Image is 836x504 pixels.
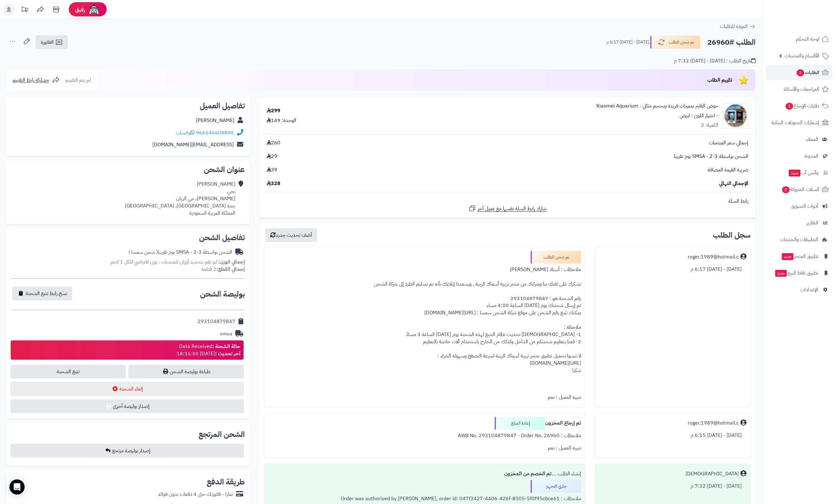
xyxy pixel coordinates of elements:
a: تحديثات المنصة [17,3,32,17]
h2: عنوان الشحن [11,166,245,173]
span: المدونة [804,152,818,160]
span: العملاء [806,135,818,144]
a: السلات المتروكة2 [766,182,832,197]
small: 2 قطعة [201,265,245,273]
div: ملاحظات : أستاذ [PERSON_NAME] نشكرك على ثقتك بنا وشراءك من متجر تربية أسماك الزينة , ويسعدنا إبلا... [268,264,581,391]
small: [DATE] - [DATE] 6:17 م [606,39,649,45]
a: التطبيقات والخدمات [766,232,832,247]
span: التقارير [806,218,818,227]
span: 39 [267,166,277,174]
a: واتساب [176,129,195,136]
a: 966546608800 [196,129,234,136]
span: الطلبات [796,68,819,77]
div: تنبيه العميل : نعم [268,442,581,454]
div: roger.1989@hotmail.c [688,420,739,427]
h2: الشحن المرتجع [198,431,245,438]
span: تطبيق المتجر [781,252,818,261]
span: لوحة التحكم [796,35,819,43]
a: مشاركة رابط التقييم [13,76,60,84]
div: إنشاء الطلب .... [268,468,581,480]
span: المراجعات والأسئلة [784,85,819,94]
a: طباعة بوليصة الشحن [128,365,244,379]
span: ضريبة القيمة المضافة [708,166,748,174]
button: إصدار بوليصة مرتجع [10,444,244,458]
div: رابط السلة [262,198,753,205]
span: نسخ رابط تتبع الشحنة [26,290,67,297]
div: roger.1989@hotmail.c [688,253,739,261]
a: الطلبات1 [766,65,832,80]
strong: حالة الشحنة : [212,343,240,350]
div: [DATE] - [DATE] 6:17 م [599,263,746,275]
span: جديد [782,253,793,260]
span: الفاتورة [41,38,54,46]
div: الكمية: 2 [701,122,718,129]
span: الأقسام والمنتجات [785,51,819,60]
small: - اختيار اللون : ابيض [680,112,718,119]
div: تنبيه العميل : نعم [268,391,581,403]
span: 1 [786,103,793,110]
span: تقييم الطلب [707,76,732,84]
span: السلات المتروكة [781,185,819,194]
span: جديد [789,170,800,177]
div: إعادة المبلغ [495,417,545,430]
span: الشحن بواسطة SMSA - 2-3 يوم تقريبا [674,153,748,160]
div: smsa [220,330,232,338]
a: تطبيق نقاط البيعجديد [766,265,832,281]
h2: بوليصة الشحن [200,290,245,298]
strong: إجمالي الوزن: [218,258,245,266]
a: حوض الفايتر بمميزات فريدة وبحجم مثالي - Xiaomei Aquarium [596,102,718,110]
h2: الطلب #26960 [707,36,756,49]
span: تطبيق نقاط البيع [774,269,818,277]
div: 299 [267,107,280,114]
span: الإعدادات [800,285,818,294]
img: logo-2.png [793,5,830,18]
span: رفيق [75,6,85,13]
div: جاري التجهيز [531,480,581,493]
a: شارك رابط السلة نفسها مع عميل آخر [468,205,546,212]
span: 1 [797,69,804,76]
span: أدوات التسويق [791,202,818,211]
span: العودة للطلبات [720,23,748,30]
button: أضف تحديث جديد [265,228,317,242]
div: ملاحظات : AWB No. 293104879847 - Order No. 26960 [268,430,581,442]
span: لم يتم التقييم [65,76,91,84]
a: تطبيق المتجرجديد [766,249,832,264]
div: تاريخ الطلب : [DATE] - [DATE] 7:32 م [674,57,756,65]
div: [PERSON_NAME] يحي [PERSON_NAME]، حي الريان جدة [GEOGRAPHIC_DATA]، [GEOGRAPHIC_DATA] المملكة العرب... [125,181,235,217]
div: 293104879847 [197,318,235,325]
h2: طريقة الدفع [207,478,245,486]
div: [DEMOGRAPHIC_DATA] [686,470,739,478]
div: الشحن بواسطة SMSA - 2-3 يوم تقريبا [128,249,232,256]
a: العودة للطلبات [720,23,756,30]
b: تم إرجاع المخزون [545,419,581,427]
div: Open Intercom Messenger [9,479,25,495]
a: المدونة [766,148,832,164]
span: التطبيقات والخدمات [780,235,818,244]
button: تم شحن الطلب [650,36,701,49]
button: نسخ رابط تتبع الشحنة [12,287,72,300]
b: تم الخصم من المخزون [504,470,551,478]
a: المراجعات والأسئلة [766,82,832,97]
button: إصدار بوليصة أخرى [10,399,244,413]
span: الإجمالي النهائي [719,180,748,187]
a: وآتس آبجديد [766,165,832,180]
img: ai-face.png [88,3,100,16]
span: إجمالي سعر المنتجات [709,139,748,147]
h2: تفاصيل العميل [11,102,245,110]
a: [PERSON_NAME] [196,117,234,124]
a: العملاء [766,132,832,147]
span: 2 [782,186,790,193]
a: تتبع الشحنة [10,365,126,379]
span: جديد [775,270,787,277]
span: 260 [267,139,280,147]
span: وآتس آب [788,168,818,177]
span: 29 [267,153,277,160]
span: إشعارات التحويلات البنكية [771,118,819,127]
a: طلبات الإرجاع1 [766,98,832,113]
a: الإعدادات [766,282,832,297]
div: الوحدة: 149 [267,117,296,124]
span: مشاركة رابط التقييم [13,76,49,84]
div: Data Received [DATE] 18:15:00 [177,343,240,357]
button: إلغاء الشحنة [10,382,244,396]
